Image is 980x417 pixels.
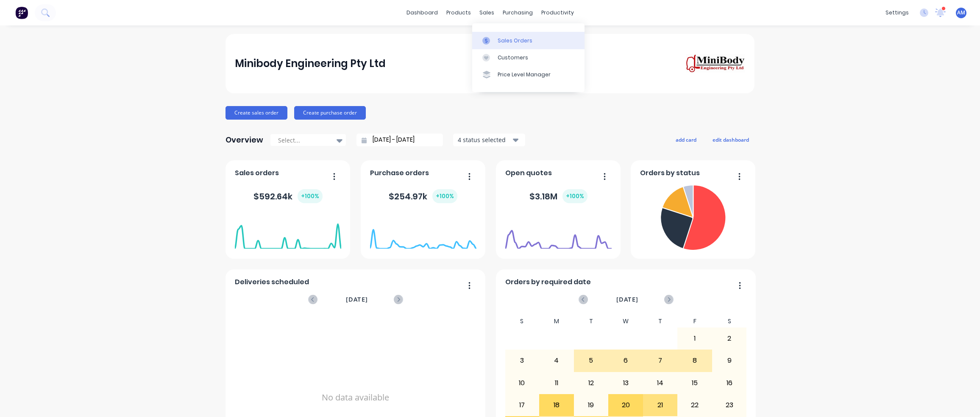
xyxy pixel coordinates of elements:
div: Sales Orders [498,37,532,45]
div: settings [881,6,913,19]
div: Minibody Engineering Pty Ltd [235,55,386,72]
img: Factory [15,6,28,19]
span: [DATE] [616,295,638,304]
button: Create purchase order [294,106,366,120]
div: 14 [643,372,677,394]
button: edit dashboard [707,134,754,145]
div: purchasing [498,6,537,19]
div: 13 [609,372,643,394]
span: Purchase orders [370,168,429,178]
div: T [643,315,678,327]
div: productivity [537,6,578,19]
div: 23 [713,395,746,416]
button: Create sales order [226,106,287,120]
div: Customers [498,54,528,62]
div: + 100 % [432,189,457,203]
div: products [442,6,475,19]
div: 18 [540,395,574,416]
div: F [677,315,712,327]
div: 11 [540,372,574,394]
div: 21 [643,395,677,416]
div: 9 [713,350,746,371]
div: S [712,315,747,327]
div: 2 [713,328,746,349]
div: 17 [505,395,539,416]
div: $ 592.64k [253,189,323,203]
div: Price Level Manager [498,71,551,78]
div: 8 [678,350,712,371]
div: Overview [226,132,263,148]
div: T [574,315,609,327]
a: Price Level Manager [472,66,585,83]
a: Sales Orders [472,32,585,49]
div: 5 [574,350,608,371]
div: 4 status selected [458,135,511,144]
div: 12 [574,372,608,394]
span: AM [957,9,965,17]
a: Customers [472,49,585,66]
div: S [505,315,540,327]
div: 4 [540,350,574,371]
div: 19 [574,395,608,416]
span: Orders by status [640,168,700,178]
div: 10 [505,372,539,394]
div: 1 [678,328,712,349]
div: 16 [713,372,746,394]
div: + 100 % [298,189,323,203]
div: $ 3.18M [529,189,587,203]
div: 3 [505,350,539,371]
img: Minibody Engineering Pty Ltd [686,54,745,73]
div: + 100 % [562,189,587,203]
div: 6 [609,350,643,371]
div: W [608,315,643,327]
div: 20 [609,395,643,416]
span: Orders by required date [505,277,591,287]
div: 7 [643,350,677,371]
button: 4 status selected [453,134,525,146]
div: M [539,315,574,327]
div: $ 254.97k [389,189,457,203]
span: [DATE] [346,295,368,304]
span: Open quotes [505,168,552,178]
button: add card [670,134,702,145]
span: Sales orders [235,168,279,178]
a: dashboard [402,6,442,19]
div: 15 [678,372,712,394]
div: sales [475,6,498,19]
div: 22 [678,395,712,416]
